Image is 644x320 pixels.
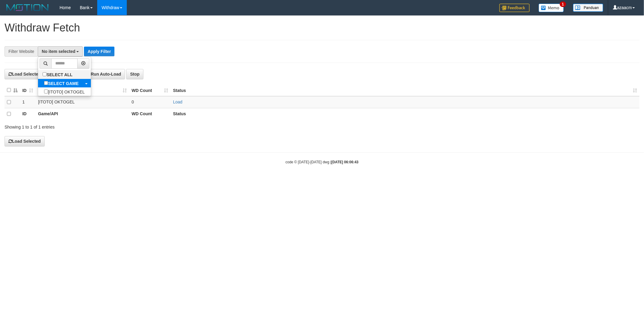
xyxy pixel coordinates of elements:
strong: [DATE] 06:06:43 [331,160,358,164]
h1: Withdraw Fetch [5,22,639,34]
img: panduan.png [573,4,603,12]
th: Status [171,108,639,119]
th: Status: activate to sort column ascending [171,84,639,96]
span: 0 [132,100,134,104]
th: Game/API [36,108,129,119]
img: MOTION_logo.png [5,3,50,12]
input: SELECT ALL [43,72,46,76]
th: Game/API: activate to sort column ascending [36,84,129,96]
div: Filter Website [5,46,38,57]
button: Apply Filter [84,47,114,56]
th: WD Count [129,108,171,119]
label: [ITOTO] OKTOGEL [38,87,91,96]
a: Load [173,100,182,104]
small: code © [DATE]-[DATE] dwg | [286,160,359,164]
input: SELECT GAME [44,81,48,85]
b: SELECT GAME [48,81,78,86]
th: WD Count: activate to sort column ascending [129,84,171,96]
td: [ITOTO] OKTOGEL [36,96,129,108]
th: ID [20,108,36,119]
img: Button%20Memo.svg [539,4,564,12]
span: 1 [560,2,566,7]
button: No item selected [38,46,83,57]
img: Feedback.jpg [499,4,530,12]
div: Showing 1 to 1 of 1 entries [5,122,264,130]
td: 1 [20,96,36,108]
button: Stop [126,69,143,79]
label: SELECT ALL [38,70,78,79]
input: [ITOTO] OKTOGEL [44,90,48,93]
a: SELECT GAME [38,79,91,87]
button: Load Selected [5,136,45,146]
button: Load Selected [5,69,45,79]
th: ID: activate to sort column ascending [20,84,36,96]
span: No item selected [42,49,75,54]
button: Run Auto-Load [83,69,125,79]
